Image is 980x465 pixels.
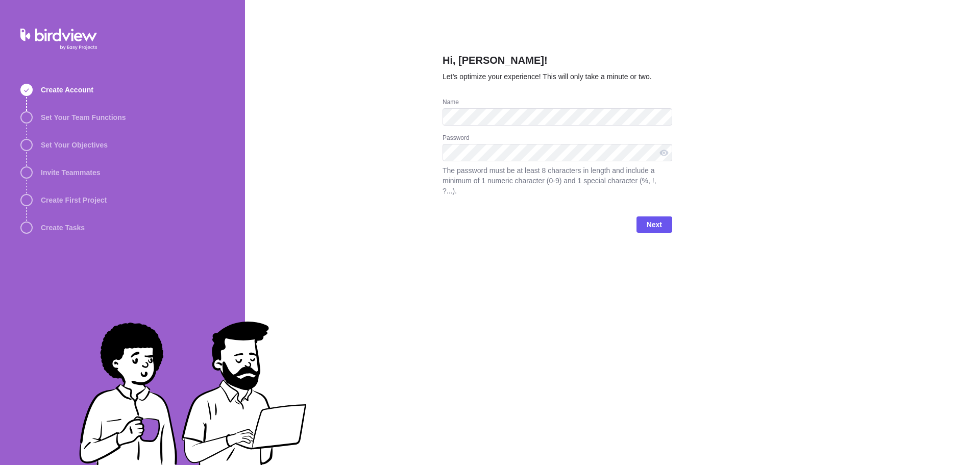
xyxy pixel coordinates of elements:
span: Set Your Team Functions [41,112,126,123]
span: Invite Teammates [41,167,100,178]
div: Name [443,98,672,108]
span: Create First Project [41,195,107,205]
span: Let’s optimize your experience! This will only take a minute or two. [443,72,652,81]
span: Set Your Objectives [41,140,108,150]
span: The password must be at least 8 characters in length and include a minimum of 1 numeric character... [443,165,672,196]
h2: Hi, [PERSON_NAME]! [443,53,672,71]
span: Next [636,216,672,233]
span: Create Tasks [41,223,85,233]
span: Next [647,218,662,231]
span: Create Account [41,85,93,95]
div: Password [443,134,672,144]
